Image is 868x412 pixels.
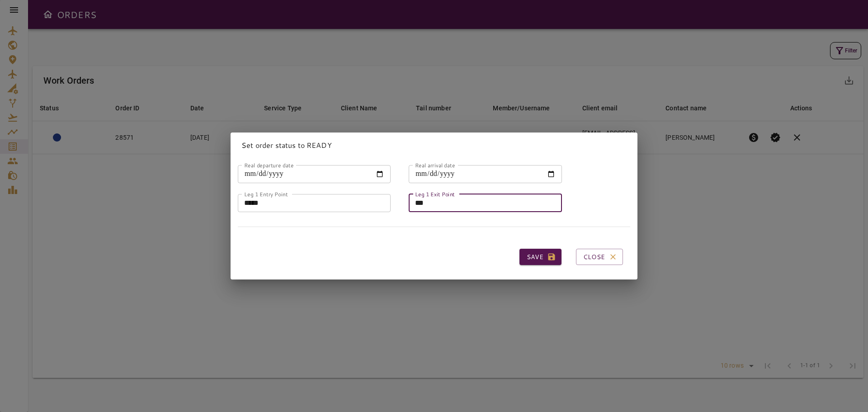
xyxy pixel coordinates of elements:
label: Leg 1 Exit Point [415,190,455,198]
button: Save [519,249,561,265]
p: Set order status to READY [241,140,627,151]
label: Real departure date [244,161,293,169]
label: Real arrival date [415,161,455,169]
label: Leg 1 Entry Point [244,190,288,198]
button: Close [576,249,623,265]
